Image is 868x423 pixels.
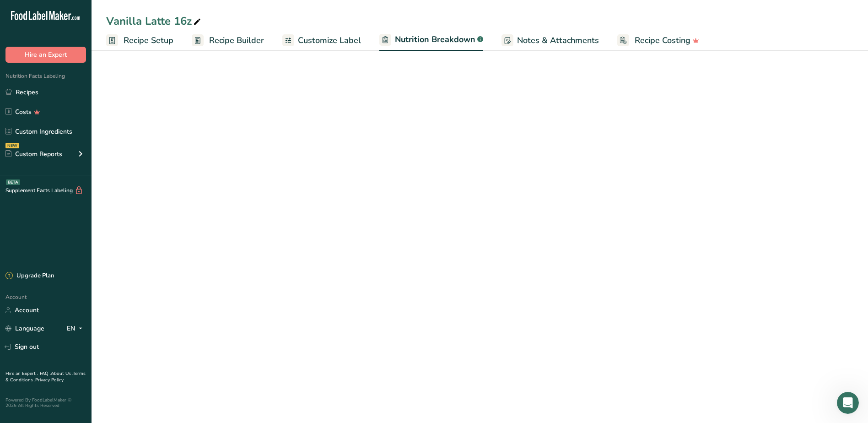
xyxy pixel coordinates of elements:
[298,34,361,47] span: Customize Label
[395,33,475,46] span: Nutrition Breakdown
[5,47,86,63] button: Hire an Expert
[5,271,54,281] div: Upgrade Plan
[5,320,44,336] a: Language
[5,370,38,377] a: Hire an Expert .
[124,34,173,47] span: Recipe Setup
[837,392,859,414] iframe: Intercom live chat
[35,377,64,383] a: Privacy Policy
[209,34,264,47] span: Recipe Builder
[5,143,19,148] div: NEW
[617,30,699,51] a: Recipe Costing
[501,30,599,51] a: Notes & Attachments
[106,30,173,51] a: Recipe Setup
[517,34,599,47] span: Notes & Attachments
[67,323,86,334] div: EN
[6,179,20,185] div: BETA
[106,13,203,29] div: Vanilla Latte 16z
[5,397,86,408] div: Powered By FoodLabelMaker © 2025 All Rights Reserved
[282,30,361,51] a: Customize Label
[192,30,264,51] a: Recipe Builder
[635,34,690,47] span: Recipe Costing
[5,149,62,159] div: Custom Reports
[5,370,86,383] a: Terms & Conditions .
[40,370,51,377] a: FAQ .
[379,29,483,51] a: Nutrition Breakdown
[51,370,73,377] a: About Us .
